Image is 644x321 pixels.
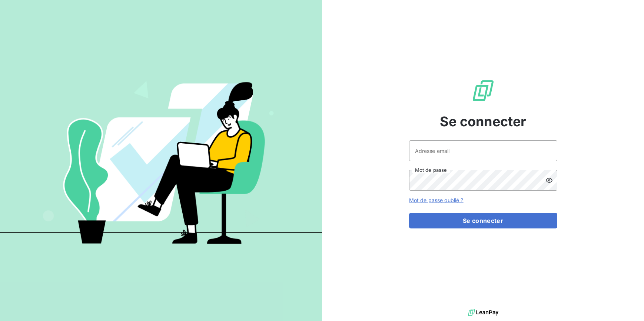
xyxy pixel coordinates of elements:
[468,307,498,318] img: logo
[440,111,527,131] span: Se connecter
[409,140,557,161] input: placeholder
[409,213,557,228] button: Se connecter
[409,197,464,203] a: Mot de passe oublié ?
[471,79,495,103] img: Logo LeanPay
